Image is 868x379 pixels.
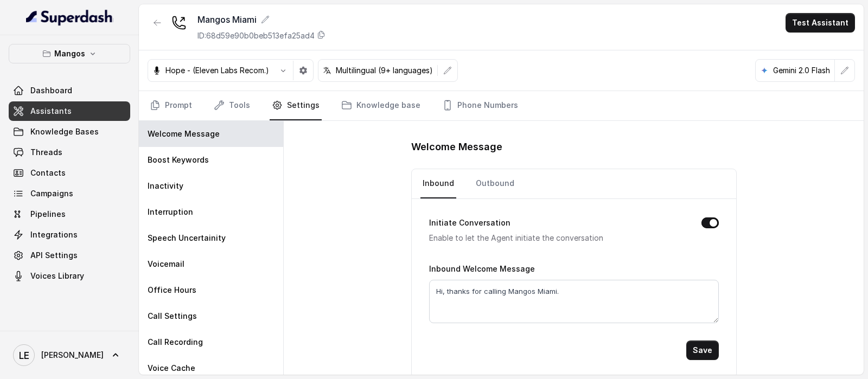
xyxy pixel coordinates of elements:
[212,91,252,120] a: Tools
[9,266,130,286] a: Voices Library
[197,13,325,26] div: Mangos Miami
[9,101,130,121] a: Assistants
[270,91,322,120] a: Settings
[9,44,130,63] button: Mangos
[148,259,184,269] p: Voicemail
[148,285,196,296] p: Office Hours
[148,91,855,120] nav: Tabs
[148,207,193,217] p: Interruption
[9,204,130,224] a: Pipelines
[19,350,29,361] text: LE
[30,168,66,178] span: Contacts
[9,163,130,183] a: Contacts
[9,246,130,265] a: API Settings
[148,363,195,374] p: Voice Cache
[686,341,719,360] button: Save
[30,85,72,96] span: Dashboard
[30,229,78,240] span: Integrations
[429,264,535,273] label: Inbound Welcome Message
[148,233,226,243] p: Speech Uncertainity
[786,13,855,33] button: Test Assistant
[41,350,104,361] span: [PERSON_NAME]
[148,91,194,120] a: Prompt
[148,181,183,191] p: Inactivity
[429,216,510,229] label: Initiate Conversation
[474,169,516,198] a: Outbound
[9,122,130,142] a: Knowledge Bases
[165,65,269,76] p: Hope - (Eleven Labs Recom.)
[30,250,78,261] span: API Settings
[429,232,684,245] p: Enable to let the Agent initiate the conversation
[420,169,456,198] a: Inbound
[30,126,99,137] span: Knowledge Bases
[760,66,769,75] svg: google logo
[197,30,315,41] p: ID: 68d59e90b0beb513efa25ad4
[429,280,719,323] textarea: Hi, thanks for calling Mangos Miami.
[9,225,130,245] a: Integrations
[30,147,62,158] span: Threads
[26,9,113,26] img: light.svg
[30,209,66,220] span: Pipelines
[148,155,209,165] p: Boost Keywords
[30,106,72,117] span: Assistants
[9,143,130,162] a: Threads
[30,188,73,199] span: Campaigns
[30,271,84,281] span: Voices Library
[420,169,727,198] nav: Tabs
[54,47,85,60] p: Mangos
[148,129,220,139] p: Welcome Message
[9,184,130,203] a: Campaigns
[336,65,433,76] p: Multilingual (9+ languages)
[148,337,203,348] p: Call Recording
[148,311,197,322] p: Call Settings
[9,340,130,370] a: [PERSON_NAME]
[411,138,737,156] h1: Welcome Message
[773,65,830,76] p: Gemini 2.0 Flash
[9,81,130,100] a: Dashboard
[339,91,423,120] a: Knowledge base
[440,91,520,120] a: Phone Numbers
